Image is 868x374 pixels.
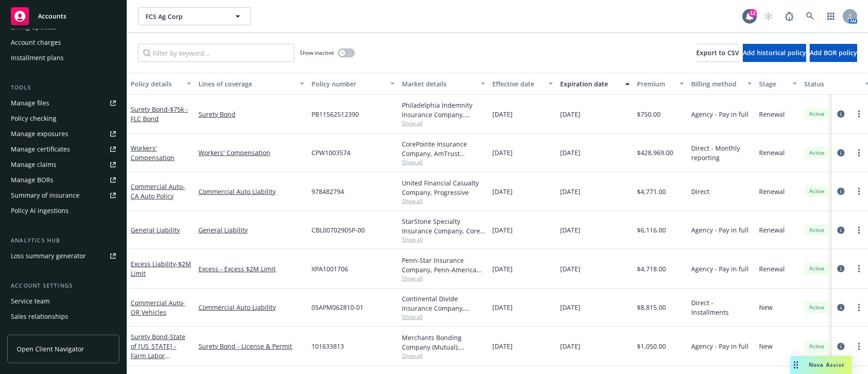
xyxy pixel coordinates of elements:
[198,187,304,196] a: Commercial Auto Liability
[759,7,778,25] a: Start snowing
[311,109,359,119] span: PB11562512390
[691,143,752,162] span: Direct - Monthly reporting
[691,298,752,317] span: Direct - Installments
[7,236,119,245] div: Analytics hub
[402,313,485,321] span: Show all
[7,83,119,92] div: Tools
[835,186,846,197] a: circleInformation
[308,73,398,95] button: Policy number
[7,173,119,187] a: Manage BORs
[402,294,485,313] div: Continental Divide Insurance Company, Berkshire Hathaway Homestate Companies (BHHC)
[138,7,251,25] button: FCS Ag Corp
[7,325,119,339] a: Related accounts
[131,332,185,369] span: - State of [US_STATE] - Farm Labor Contractor Bond
[402,197,485,205] span: Show all
[492,341,513,351] span: [DATE]
[810,44,857,62] button: Add BOR policy
[198,264,304,274] a: Excess - Excess $2M Limit
[759,109,785,119] span: Renewal
[398,73,489,95] button: Market details
[688,73,755,95] button: Billing method
[743,44,806,62] button: Add historical policy
[131,182,185,200] a: Commercial Auto
[131,298,185,317] span: - OR Vehicles
[131,182,185,200] span: - CA Auto Policy
[637,79,674,89] div: Premium
[808,265,826,273] span: Active
[11,157,57,172] div: Manage claims
[311,187,344,196] span: 978482794
[637,187,666,196] span: $4,771.00
[808,342,826,350] span: Active
[7,188,119,203] a: Summary of insurance
[11,325,63,339] div: Related accounts
[311,225,365,235] span: CBL00702905P-00
[198,79,294,89] div: Lines of coverage
[759,79,787,89] div: Stage
[633,73,688,95] button: Premium
[7,204,119,218] a: Policy AI ingestions
[7,294,119,308] a: Service team
[691,109,749,119] span: Agency - Pay in full
[854,263,864,274] a: more
[7,4,119,29] a: Accounts
[808,303,826,312] span: Active
[131,105,188,123] a: Surety Bond
[11,111,57,126] div: Policy checking
[402,178,485,197] div: United Financial Casualty Company, Progressive
[492,148,513,157] span: [DATE]
[835,302,846,313] a: circleInformation
[402,333,485,352] div: Merchants Bonding Company (Mutual), Merchants Bonding Company
[195,73,308,95] button: Lines of coverage
[743,48,806,57] span: Add historical policy
[11,51,64,65] div: Installment plans
[11,142,70,156] div: Manage certificates
[759,303,773,312] span: New
[691,341,749,351] span: Agency - Pay in full
[637,264,666,274] span: $4,718.00
[755,73,801,95] button: Stage
[11,294,50,308] div: Service team
[560,187,580,196] span: [DATE]
[691,264,749,274] span: Agency - Pay in full
[560,79,620,89] div: Expiration date
[131,79,181,89] div: Policy details
[854,225,864,236] a: more
[7,35,119,50] a: Account charges
[402,119,485,127] span: Show all
[637,225,666,235] span: $6,116.00
[808,149,826,157] span: Active
[790,356,802,374] div: Drag to move
[131,144,175,162] a: Workers' Compensation
[759,225,785,235] span: Renewal
[835,225,846,236] a: circleInformation
[492,303,513,312] span: [DATE]
[637,148,673,157] span: $428,969.00
[854,186,864,197] a: more
[489,73,557,95] button: Effective date
[492,79,543,89] div: Effective date
[131,260,191,278] span: - $2M Limit
[7,142,119,156] a: Manage certificates
[492,264,513,274] span: [DATE]
[311,264,348,274] span: XPA1001706
[7,249,119,263] a: Loss summary generator
[402,275,485,282] span: Show all
[835,341,846,352] a: circleInformation
[808,110,826,118] span: Active
[808,226,826,234] span: Active
[557,73,633,95] button: Expiration date
[854,341,864,352] a: more
[402,236,485,243] span: Show all
[854,147,864,158] a: more
[637,109,660,119] span: $750.00
[146,12,224,21] span: FCS Ag Corp
[835,109,846,119] a: circleInformation
[810,48,857,57] span: Add BOR policy
[7,309,119,324] a: Sales relationships
[300,49,334,57] span: Show inactive
[7,281,119,290] div: Account settings
[7,127,119,141] a: Manage exposures
[822,7,840,25] a: Switch app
